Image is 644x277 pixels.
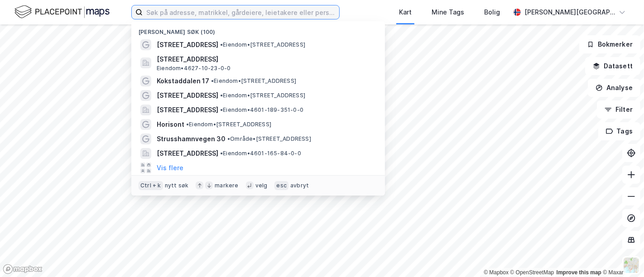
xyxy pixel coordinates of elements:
span: • [220,41,223,48]
span: • [220,92,223,99]
button: Tags [598,122,640,140]
button: Datasett [585,57,640,75]
span: Område • [STREET_ADDRESS] [227,135,311,143]
div: markere [215,182,238,189]
span: [STREET_ADDRESS] [157,105,218,115]
span: Eiendom • 4627-10-23-0-0 [157,65,231,72]
iframe: Chat Widget [599,234,644,277]
span: Horisont [157,119,184,130]
button: Vis flere [157,162,183,173]
a: OpenStreetMap [510,269,554,276]
div: velg [255,182,268,189]
span: [STREET_ADDRESS] [157,39,218,50]
span: • [211,77,214,84]
button: Analyse [588,79,640,97]
span: Eiendom • 4601-165-84-0-0 [220,150,301,157]
button: Filter [597,100,640,119]
span: Eiendom • [STREET_ADDRESS] [186,121,271,128]
div: [PERSON_NAME][GEOGRAPHIC_DATA] [524,7,615,18]
span: Eiendom • [STREET_ADDRESS] [220,41,305,48]
div: [PERSON_NAME] søk (100) [131,21,385,38]
span: Strusshamnvegen 30 [157,134,226,144]
div: nytt søk [165,182,189,189]
div: Mine Tags [432,7,464,18]
a: Mapbox [484,269,509,276]
span: • [220,150,223,157]
div: esc [274,181,288,190]
img: logo.f888ab2527a4732fd821a326f86c7f29.svg [14,4,110,20]
span: • [227,135,230,142]
span: • [186,121,189,128]
span: Eiendom • 4601-189-351-0-0 [220,106,303,114]
span: Eiendom • [STREET_ADDRESS] [211,77,296,85]
span: [STREET_ADDRESS] [157,54,374,65]
span: • [220,106,223,113]
span: [STREET_ADDRESS] [157,90,218,101]
a: Improve this map [557,269,601,276]
a: Mapbox homepage [3,264,43,274]
button: Bokmerker [579,35,640,53]
div: Ctrl + k [139,181,163,190]
span: [STREET_ADDRESS] [157,148,218,159]
input: Søk på adresse, matrikkel, gårdeiere, leietakere eller personer [143,5,339,19]
div: Kart [399,7,412,18]
span: Kokstaddalen 17 [157,76,209,86]
div: Bolig [484,7,500,18]
span: Eiendom • [STREET_ADDRESS] [220,92,305,99]
div: avbryt [290,182,309,189]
